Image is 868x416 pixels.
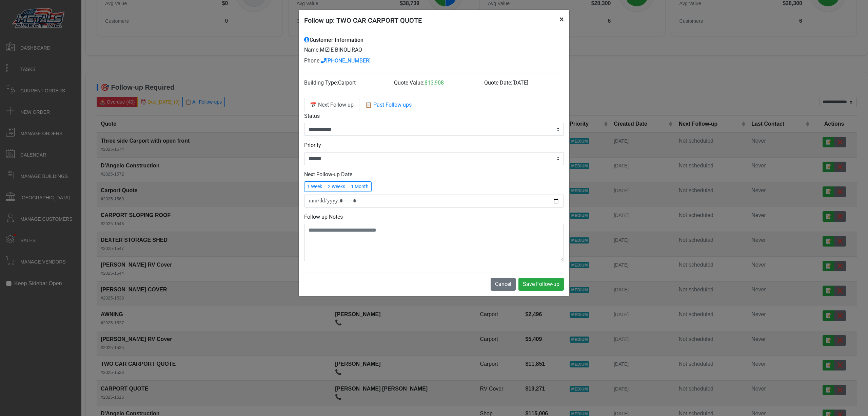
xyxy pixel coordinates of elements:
[348,181,372,192] button: 1 Month
[304,141,321,149] label: Priority
[425,79,444,86] span: $13,908
[518,278,564,291] button: Save Follow-up
[304,213,343,221] label: Follow-up Notes
[484,79,512,87] label: Quote Date:
[554,10,569,29] button: Close
[304,98,359,112] a: 📅 Next Follow-up
[321,57,371,64] a: [PHONE_NUMBER]
[320,47,362,53] span: MIZIE BINOLIRAO
[523,281,559,287] span: Save Follow-up
[304,15,422,25] h5: Follow up: TWO CAR CARPORT QUOTE
[491,278,516,291] button: Cancel
[304,57,321,65] label: Phone:
[304,46,320,54] label: Name:
[325,181,348,192] button: 2 Weeks
[338,79,356,86] span: Carport
[394,79,425,87] label: Quote Value:
[304,170,352,179] label: Next Follow-up Date
[512,79,528,86] span: [DATE]
[304,112,320,120] label: Status
[304,79,338,87] label: Building Type:
[359,98,417,112] a: 📋 Past Follow-ups
[304,37,564,43] h6: Customer Information
[304,181,325,192] button: 1 Week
